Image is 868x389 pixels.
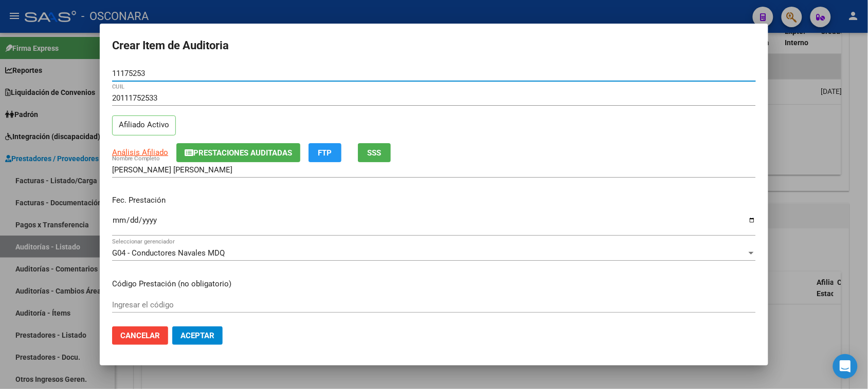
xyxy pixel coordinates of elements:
[112,115,176,135] p: Afiliado Activo
[120,331,160,340] span: Cancelar
[309,143,341,162] button: FTP
[193,148,292,158] span: Prestaciones Auditadas
[112,278,756,290] p: Código Prestación (no obligatorio)
[318,148,332,158] span: FTP
[112,36,756,55] h2: Crear Item de Auditoria
[112,248,225,258] span: G04 - Conductores Navales MDQ
[172,326,223,345] button: Aceptar
[358,143,391,162] button: SSS
[176,143,300,162] button: Prestaciones Auditadas
[112,194,756,206] p: Fec. Prestación
[833,354,858,379] div: Open Intercom Messenger
[180,331,214,340] span: Aceptar
[368,148,382,158] span: SSS
[112,326,168,345] button: Cancelar
[112,148,168,157] span: Análisis Afiliado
